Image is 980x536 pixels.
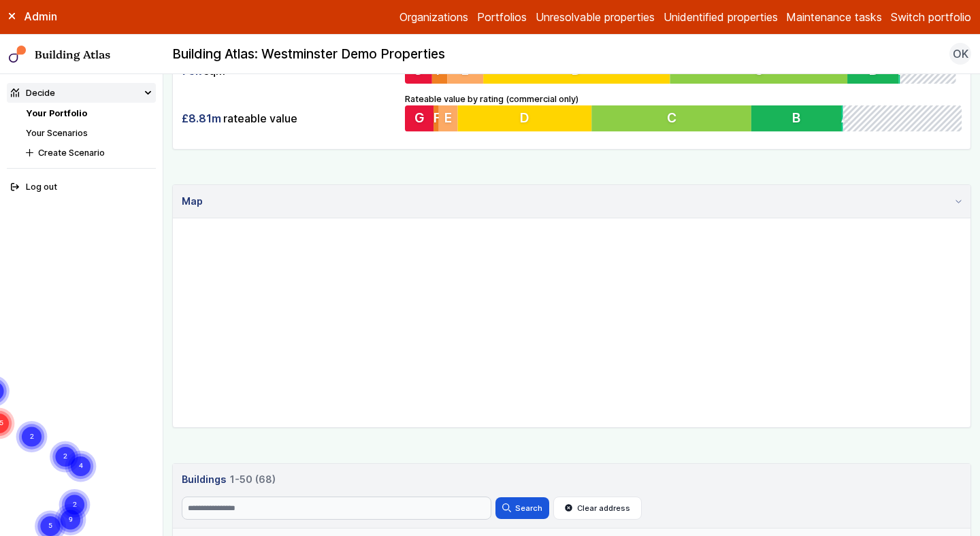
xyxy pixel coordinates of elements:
[414,110,425,127] span: G
[26,108,87,118] a: Your Portfolio
[11,86,55,99] div: Decide
[22,143,156,163] button: Create Scenario
[841,110,850,127] span: A
[26,128,88,138] a: Your Scenarios
[536,9,655,25] a: Unresolvable properties
[458,105,592,131] button: D
[182,111,221,126] span: £8.81m
[841,105,843,131] button: A
[182,105,397,131] div: rateable value
[439,105,458,131] button: E
[477,9,527,25] a: Portfolios
[182,472,962,487] h3: Buildings
[495,497,549,519] button: Search
[7,83,157,103] summary: Decide
[172,46,445,63] h2: Building Atlas: Westminster Demo Properties
[405,105,434,131] button: G
[520,110,529,127] span: D
[399,9,468,25] a: Organizations
[7,178,157,197] button: Log out
[786,9,882,25] a: Maintenance tasks
[949,43,971,65] button: OK
[405,93,962,132] div: Rateable value by rating (commercial only)
[891,9,971,25] button: Switch portfolio
[592,105,752,131] button: C
[751,105,841,131] button: B
[445,110,453,127] span: E
[664,9,778,25] a: Unidentified properties
[9,46,27,63] img: main-0bbd2752.svg
[434,105,439,131] button: F
[667,110,676,127] span: C
[953,46,968,62] span: OK
[553,497,642,520] button: Clear address
[792,110,800,127] span: B
[230,472,276,487] span: 1-50 (68)
[173,185,970,218] summary: Map
[434,110,441,127] span: F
